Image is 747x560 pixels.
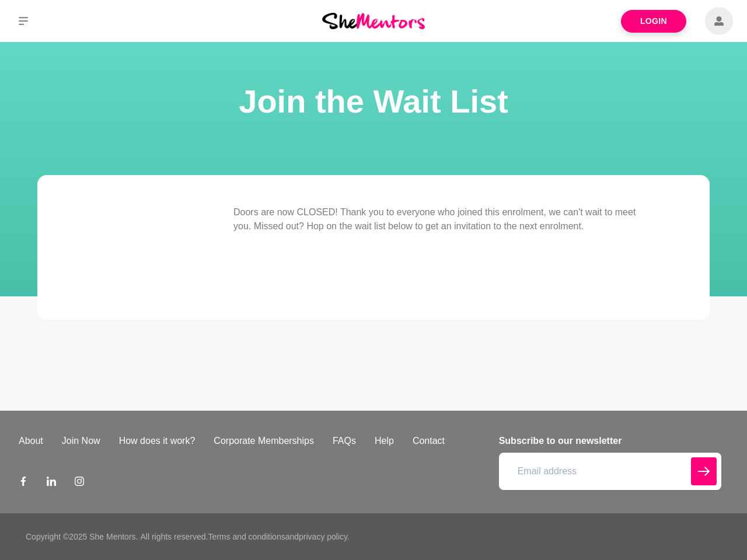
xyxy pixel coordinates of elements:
[53,434,110,448] a: Join Now
[365,434,403,448] a: Help
[204,434,323,448] a: Corporate Memberships
[9,434,53,448] a: About
[499,434,721,448] h4: Subscribe to our newsletter
[299,532,347,541] a: privacy policy
[19,476,28,490] a: Facebook
[208,532,285,541] a: Terms and conditions
[47,476,56,490] a: LinkedIn
[621,10,686,33] a: Login
[110,434,205,448] a: How does it work?
[403,434,454,448] a: Contact
[14,79,733,124] h1: Join the Wait List
[499,453,721,490] input: Email address
[75,476,84,490] a: Instagram
[322,13,425,29] img: She Mentors Logo
[233,205,654,233] p: Doors are now CLOSED! Thank you to everyone who joined this enrolment, we can't wait to meet you....
[140,531,349,543] p: All rights reserved. and .
[323,434,365,448] a: FAQs
[26,531,138,543] p: Copyright © 2025 She Mentors .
